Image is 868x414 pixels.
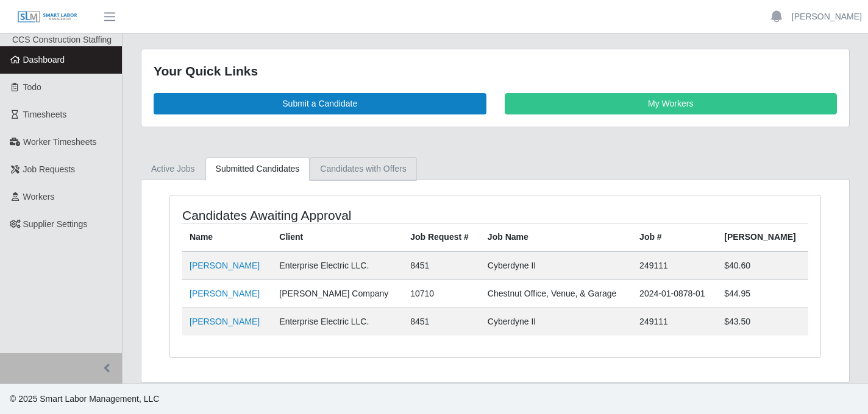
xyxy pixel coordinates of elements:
td: Enterprise Electric LLC. [272,307,403,335]
th: [PERSON_NAME] [717,223,808,251]
span: © 2025 Smart Labor Management, LLC [10,394,159,404]
th: Job # [632,223,717,251]
td: 249111 [632,307,717,335]
img: SLM Logo [17,10,78,24]
td: 249111 [632,251,717,280]
td: Enterprise Electric LLC. [272,251,403,280]
td: 8451 [403,251,480,280]
a: Submitted Candidates [205,157,310,181]
td: 10710 [403,279,480,307]
td: 2024-01-0878-01 [632,279,717,307]
a: Active Jobs [141,157,205,181]
td: Cyberdyne II [480,251,632,280]
span: Worker Timesheets [23,137,96,147]
td: Cyberdyne II [480,307,632,335]
a: [PERSON_NAME] [190,261,260,270]
th: Client [272,223,403,251]
span: Job Requests [23,164,76,174]
td: 8451 [403,307,480,335]
span: Todo [23,82,41,92]
td: $40.60 [717,251,808,280]
span: Dashboard [23,55,65,65]
th: Name [182,223,272,251]
span: Timesheets [23,110,67,119]
a: [PERSON_NAME] [792,10,862,23]
td: $43.50 [717,307,808,335]
span: Workers [23,192,55,202]
a: My Workers [505,93,838,114]
span: Supplier Settings [23,219,88,229]
td: $44.95 [717,279,808,307]
h4: Candidates Awaiting Approval [182,208,432,223]
a: [PERSON_NAME] [190,289,260,298]
th: Job Request # [403,223,480,251]
a: [PERSON_NAME] [190,317,260,326]
span: CCS Construction Staffing [12,35,112,44]
a: Candidates with Offers [310,157,416,181]
div: Your Quick Links [154,61,837,81]
th: Job Name [480,223,632,251]
td: Chestnut Office, Venue, & Garage [480,279,632,307]
a: Submit a Candidate [154,93,486,114]
td: [PERSON_NAME] Company [272,279,403,307]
